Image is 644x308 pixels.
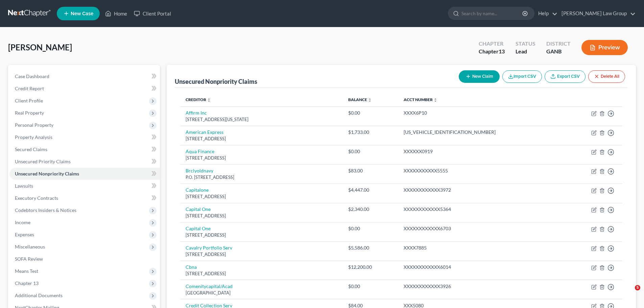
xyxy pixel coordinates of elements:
[15,86,44,91] span: Credit Report
[15,268,38,274] span: Means Test
[558,7,636,20] a: [PERSON_NAME] Law Group
[15,110,44,116] span: Real Property
[15,171,79,176] span: Unsecured Nonpriority Claims
[15,280,39,286] span: Chapter 13
[186,110,207,116] a: Affirm Inc
[404,129,558,136] div: [US_VEHICLE_IDENTIFICATION_NUMBER]
[15,195,58,201] span: Executory Contracts
[9,180,160,192] a: Lawsuits
[404,244,558,251] div: XXXX7885
[546,40,571,48] div: District
[71,11,93,16] span: New Case
[9,168,160,180] a: Unsecured Nonpriority Claims
[516,40,535,48] div: Status
[186,226,211,231] a: Capital One
[433,98,437,102] i: unfold_more
[9,70,160,82] a: Case Dashboard
[186,213,337,219] div: [STREET_ADDRESS]
[9,82,160,95] a: Credit Report
[15,98,43,103] span: Client Profile
[461,7,523,20] input: Search by name...
[186,168,213,173] a: Brclyoldnavy
[621,285,637,301] iframe: Intercom live chat
[348,225,393,232] div: $0.00
[404,187,558,193] div: XXXXXXXXXXXX3972
[348,187,393,193] div: $4,447.00
[186,270,337,277] div: [STREET_ADDRESS]
[404,148,558,155] div: XXXXXX0919
[348,283,393,290] div: $0.00
[404,225,558,232] div: XXXXXXXXXXXX6703
[186,148,214,154] a: Aqua Finance
[186,264,197,270] a: Cbna
[404,264,558,270] div: XXXXXXXXXXXX6014
[9,143,160,156] a: Secured Claims
[348,167,393,174] div: $83.00
[545,70,586,83] a: Export CSV
[546,48,571,55] div: GANB
[15,256,43,262] span: SOFA Review
[588,70,625,83] button: Delete All
[186,232,337,238] div: [STREET_ADDRESS]
[186,206,211,212] a: Capital One
[186,97,211,102] a: Creditor unfold_more
[102,7,130,20] a: Home
[348,264,393,270] div: $12,200.00
[186,174,337,181] div: P.O. [STREET_ADDRESS]
[404,97,437,102] a: Acct Number unfold_more
[581,40,628,55] button: Preview
[348,129,393,136] div: $1,733.00
[207,98,211,102] i: unfold_more
[186,283,233,289] a: Comenitycapital/Acad
[348,97,372,102] a: Balance unfold_more
[502,70,542,83] button: Import CSV
[348,206,393,213] div: $2,340.00
[348,148,393,155] div: $0.00
[8,42,72,52] span: [PERSON_NAME]
[186,155,337,161] div: [STREET_ADDRESS]
[15,244,45,250] span: Miscellaneous
[404,110,558,116] div: XXXX6P10
[186,290,337,296] div: [GEOGRAPHIC_DATA]
[15,207,76,213] span: Codebtors Insiders & Notices
[479,40,505,48] div: Chapter
[15,146,47,152] span: Secured Claims
[15,73,49,79] span: Case Dashboard
[404,167,558,174] div: XXXXXXXXXXX5555
[186,187,209,193] a: Capitalone
[368,98,372,102] i: unfold_more
[15,159,71,164] span: Unsecured Priority Claims
[186,193,337,200] div: [STREET_ADDRESS]
[9,156,160,168] a: Unsecured Priority Claims
[15,219,30,225] span: Income
[15,292,63,298] span: Additional Documents
[635,285,640,290] span: 5
[15,183,33,189] span: Lawsuits
[186,136,337,142] div: [STREET_ADDRESS]
[459,70,500,83] button: New Claim
[479,48,505,55] div: Chapter
[15,122,53,128] span: Personal Property
[348,244,393,251] div: $5,586.00
[348,110,393,116] div: $0.00
[535,7,557,20] a: Help
[175,77,257,86] div: Unsecured Nonpriority Claims
[9,131,160,143] a: Property Analysis
[15,134,52,140] span: Property Analysis
[516,48,535,55] div: Lead
[186,245,232,251] a: Cavalry Portfolio Serv
[404,206,558,213] div: XXXXXXXXXXXX5364
[9,253,160,265] a: SOFA Review
[15,232,34,237] span: Expenses
[130,7,174,20] a: Client Portal
[499,48,505,54] span: 13
[404,283,558,290] div: XXXXXXXXXXXX3926
[186,251,337,258] div: [STREET_ADDRESS]
[186,129,223,135] a: American Express
[9,192,160,204] a: Executory Contracts
[186,116,337,123] div: [STREET_ADDRESS][US_STATE]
